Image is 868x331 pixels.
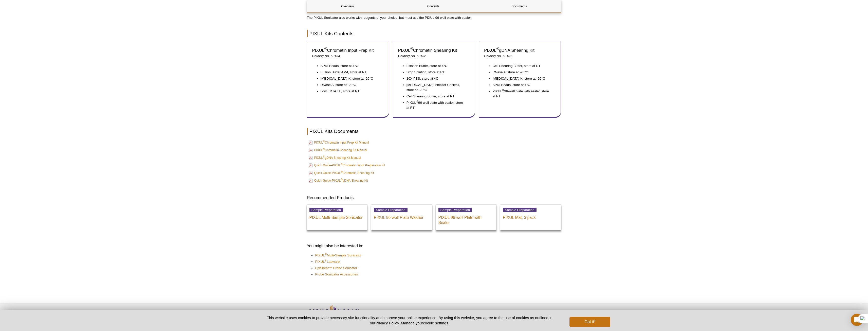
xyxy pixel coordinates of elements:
sup: ® [323,148,325,150]
a: Quick Guide-PIXUL®Chromatin Shearing Kit [309,170,374,176]
sup: ® [324,47,327,51]
sup: ® [325,253,327,256]
li: RNase A, store at -20°C [492,70,551,75]
li: Elution Buffer AM4, store at RT [321,70,379,75]
h3: Recommended Products [307,195,561,201]
a: EpiShear™ Probe Sonicator [315,266,357,271]
li: PIXUL 96-well plate with sealer, store at RT [407,100,465,110]
li: PIXUL 96-well plate with sealer, store at RT [492,89,551,99]
sup: ® [341,170,342,173]
li: Cell Shearing Buffer, store at RT [492,63,551,68]
a: Sample Preparation PIXUL 96-well Plate with Sealer [436,205,497,230]
a: PIXUL®gDNA Shearing Kit Manual [309,155,361,161]
h3: PIXUL gDNA Shearing Kit [484,47,556,54]
h3: You might also be interested in: [307,243,561,249]
p: PIXUL 96-well Plate with Sealer [438,213,494,225]
sup: ® [416,100,418,103]
li: [MEDICAL_DATA] K, store at -20°C [492,76,551,81]
a: Sample Preparation PIXUL 96-well Plate Washer [371,205,432,230]
em: Catalog No. 53134 [312,54,340,58]
sup: ® [341,163,342,166]
sup: ® [325,259,327,262]
button: Got it! [569,317,610,327]
img: Active Motif, [304,303,363,324]
span: Sample Preparation [309,208,343,212]
p: PIXUL Mat, 3 pack [503,213,559,220]
p: The PIXUL Sonicator also works with reagents of your choice, but must use the PIXUL 96-well plate... [307,15,561,20]
li: Cell Shearing Buffer, store at RT [407,94,465,99]
em: Catalog No. 53132 [398,54,426,58]
li: SPRI Beads, store at 4°C [492,82,551,88]
p: PIXUL 96-well Plate Washer [374,213,430,220]
a: Contents [393,0,474,12]
a: PIXUL®Multi-Sample Sonicator [315,253,362,258]
p: PIXUL Multi-Sample Sonicator [309,213,365,220]
div: Open Intercom Messenger [851,314,863,326]
button: cookie settings [423,321,448,325]
sup: ® [410,47,413,51]
p: This website uses cookies to provide necessary site functionality and improve your online experie... [258,315,561,326]
h3: PIXUL Chromatin Input Prep Kit [312,47,384,54]
a: Probe Sonicator Accessories [315,272,358,277]
sup: ® [502,89,504,92]
li: 10X PBS, store at 4C [407,76,465,81]
a: Documents [479,0,560,12]
li: SPRI Beads, store at 4°C [321,63,379,68]
em: Catalog No. 53131 [484,54,512,58]
li: Low EDTA TE, store at RT [321,89,379,94]
li: Fixation Buffer, store at 4°C [407,63,465,68]
a: PIXUL®Labware [315,259,340,264]
a: Overview [307,0,388,12]
sup: ® [323,155,325,158]
h2: PIXUL Kits Documents [307,128,561,135]
sup: ® [323,140,325,143]
li: [MEDICAL_DATA] Inhibitor Cocktail, store at -20°C [407,82,465,93]
li: Stop Solution, store at RT [407,70,465,75]
h2: PIXUL Kits Contents [307,30,561,37]
a: Sample Preparation PIXUL Mat, 3 pack [500,205,561,230]
a: Privacy Policy [375,321,399,325]
a: Quick Guide-PIXUL®Chromatin Input Preparation Kit [309,162,385,168]
sup: ® [496,47,499,51]
span: Sample Preparation [503,208,537,212]
a: Quick Guide-PIXUL®gDNA Shearing Kit [309,178,368,184]
h3: PIXUL Chromatin Shearing Kit [398,47,470,54]
span: Sample Preparation [374,208,408,212]
a: Sample Preparation PIXUL Multi-Sample Sonicator [307,205,368,230]
li: [MEDICAL_DATA] K, store at -20°C [321,76,379,81]
a: PIXUL®Chromatin Shearing Kit Manual [309,147,367,153]
li: RNase A, store at -20°C [321,82,379,88]
sup: ® [341,178,342,181]
a: PIXUL®Chromatin Input Prep Kit Manual [309,140,369,146]
span: Sample Preparation [438,208,472,212]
